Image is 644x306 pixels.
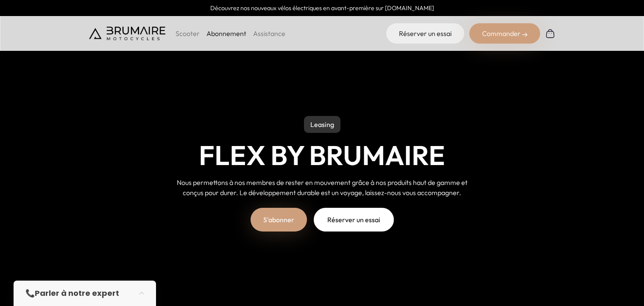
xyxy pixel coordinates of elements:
[545,28,555,39] img: Panier
[522,32,527,37] img: right-arrow-2.png
[199,140,445,171] h1: Flex by Brumaire
[469,23,540,44] div: Commander
[251,208,307,232] a: S'abonner
[206,29,246,38] a: Abonnement
[177,178,468,197] span: Nous permettons à nos membres de rester en mouvement grâce à nos produits haut de gamme et conçus...
[386,23,464,44] a: Réserver un essai
[176,28,200,39] p: Scooter
[253,29,285,38] a: Assistance
[304,116,340,133] p: Leasing
[89,27,165,40] img: Brumaire Motocycles
[314,208,394,232] a: Réserver un essai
